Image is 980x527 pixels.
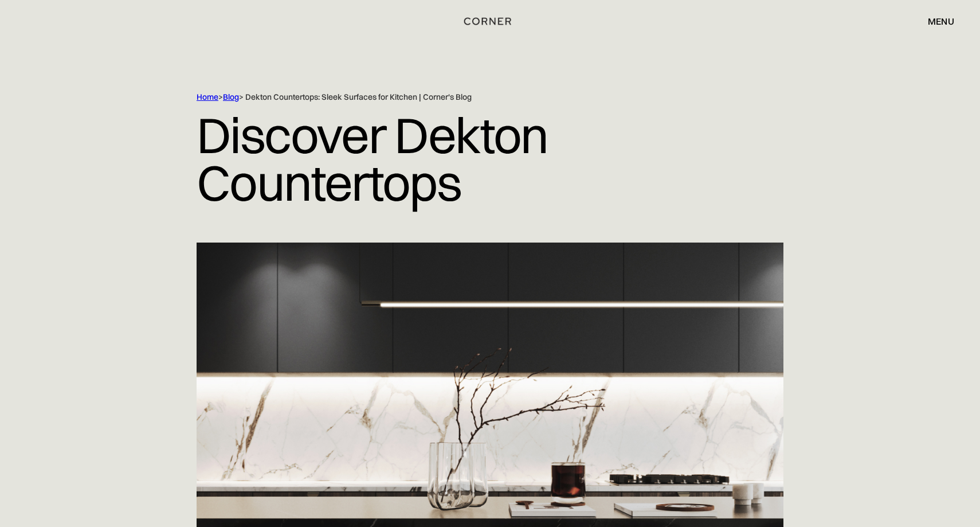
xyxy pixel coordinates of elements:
[928,17,954,26] div: menu
[197,92,218,102] a: Home
[916,11,954,31] div: menu
[223,92,239,102] a: Blog
[197,103,783,215] h1: Discover Dekton Countertops
[450,14,530,29] a: home
[197,92,735,103] div: > > Dekton Countertops: Sleek Surfaces for Kitchen | Corner's Blog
